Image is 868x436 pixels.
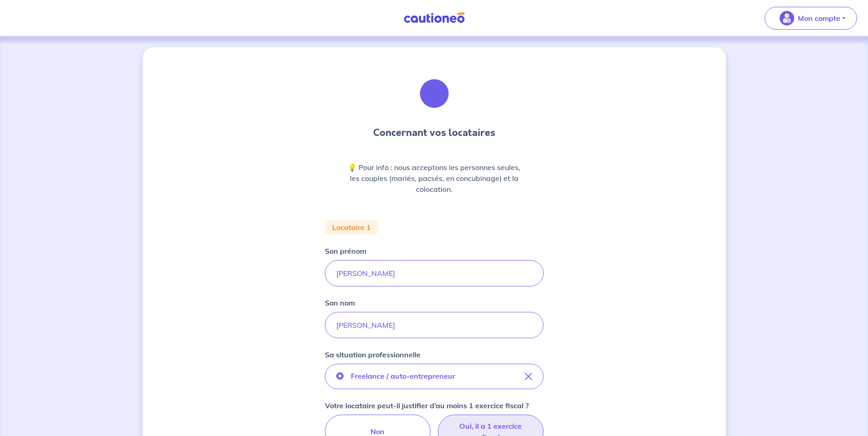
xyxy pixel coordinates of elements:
[325,364,544,389] button: Freelance / auto-entrepreneur
[780,11,794,25] img: illu_account_valid_menu.svg
[351,371,455,381] p: Freelance / auto-entrepreneur
[325,246,366,256] p: Son prénom
[325,260,544,286] input: John
[410,69,459,118] img: illu_tenants.svg
[373,125,495,140] h3: Concernant vos locataires
[325,349,421,360] p: Sa situation professionnelle
[325,220,378,235] div: Locataire 1
[400,12,468,24] img: Cautioneo
[325,312,544,338] input: Doe
[765,7,857,30] button: illu_account_valid_menu.svgMon compte
[325,297,355,308] p: Son nom
[798,13,840,24] p: Mon compte
[325,400,529,411] p: Votre locataire peut-il justifier d’au moins 1 exercice fiscal ?
[347,162,522,195] p: 💡 Pour info : nous acceptons les personnes seules, les couples (mariés, pacsés, en concubinage) e...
